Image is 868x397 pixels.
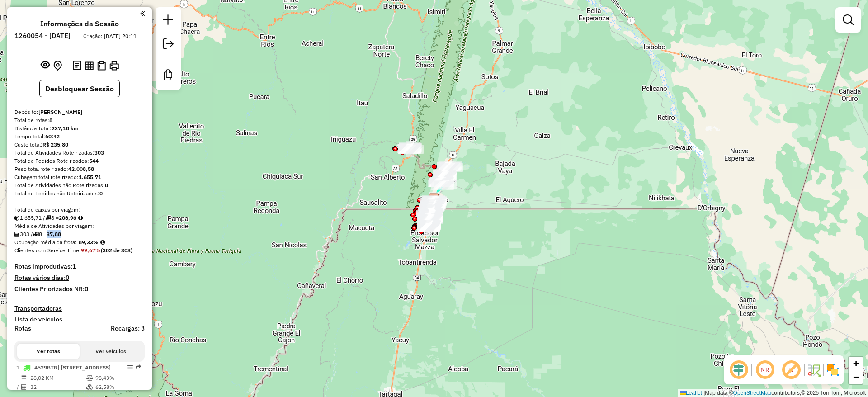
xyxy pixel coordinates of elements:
[108,59,121,72] button: Imprimir Rotas
[14,157,145,165] div: Total de Pedidos Roteirizados:
[159,11,177,31] a: Nova sessão e pesquisa
[89,157,99,164] strong: 544
[52,125,79,132] strong: 237,10 km
[57,364,111,371] span: | [STREET_ADDRESS]
[853,371,859,383] span: −
[14,108,145,116] div: Depósito:
[30,373,86,383] td: 28,02 KM
[849,370,863,384] a: Zoom out
[33,232,39,237] i: Total de rotas
[42,141,68,148] strong: R$ 235,80
[86,375,93,381] i: % de utilização do peso
[105,182,108,189] strong: 0
[14,263,145,270] h4: Rotas improdutivas:
[14,116,145,124] div: Total de rotas:
[16,364,111,371] span: 1 -
[839,11,857,29] a: Exibir filtros
[34,364,57,371] span: 4529BTR
[853,358,859,369] span: +
[72,262,76,270] strong: 1
[14,316,145,323] h4: Lista de veículos
[111,325,145,332] h4: Recargas: 3
[14,222,145,230] div: Média de Atividades por viagem:
[99,190,103,197] strong: 0
[52,59,64,73] button: Centralizar mapa no depósito ou ponto de apoio
[14,325,31,332] a: Rotas
[849,357,863,370] a: Zoom in
[45,133,60,140] strong: 60:42
[80,344,142,359] button: Ver veículos
[14,274,145,282] h4: Rotas vários dias:
[66,274,69,282] strong: 0
[47,231,61,237] strong: 37,88
[14,181,145,189] div: Total de Atividades não Roteirizadas:
[159,35,177,55] a: Exportar sessão
[21,384,27,390] i: Total de Atividades
[71,59,83,73] button: Logs desbloquear sessão
[30,383,86,392] td: 32
[40,19,119,28] h4: Informações da Sessão
[14,189,145,198] div: Total de Pedidos não Roteirizados:
[95,383,141,392] td: 62,58%
[21,375,27,381] i: Distância Total
[78,215,83,221] i: Meta Caixas/viagem: 186,20 Diferença: 20,76
[85,285,88,293] strong: 0
[86,384,93,390] i: % de utilização da cubagem
[428,193,440,204] img: SAZ BO Yacuiba
[754,359,776,381] span: Ocultar NR
[14,206,145,214] div: Total de caixas por viagem:
[39,58,52,73] button: Exibir sessão original
[14,214,145,222] div: 1.655,71 / 8 =
[79,174,101,180] strong: 1.655,71
[38,109,82,115] strong: [PERSON_NAME]
[14,149,145,157] div: Total de Atividades Roteirizadas:
[14,215,20,221] i: Cubagem total roteirizado
[14,285,145,293] h4: Clientes Priorizados NR:
[45,215,51,221] i: Total de rotas
[680,390,702,396] a: Leaflet
[59,214,76,221] strong: 206,96
[14,165,145,173] div: Peso total roteirizado:
[83,59,95,71] button: Visualizar relatório de Roteirização
[95,373,141,383] td: 98,43%
[807,363,821,377] img: Fluxo de ruas
[826,363,840,377] img: Exibir/Ocultar setores
[136,364,141,370] em: Rota exportada
[14,32,71,40] h6: 1260054 - [DATE]
[101,247,132,254] strong: (302 de 303)
[678,389,868,397] div: Map data © contributors,© 2025 TomTom, Microsoft
[14,173,145,181] div: Cubagem total roteirizado:
[728,359,750,381] span: Ocultar deslocamento
[95,59,108,72] button: Visualizar Romaneio
[14,232,20,237] i: Total de Atividades
[14,239,77,246] span: Ocupação média da frota:
[81,247,101,254] strong: 99,67%
[14,247,81,254] span: Clientes com Service Time:
[100,240,105,245] em: Média calculada utilizando a maior ocupação (%Peso ou %Cubagem) de cada rota da sessão. Rotas cro...
[94,149,104,156] strong: 303
[16,383,21,392] td: /
[79,239,99,246] strong: 89,33%
[14,230,145,238] div: 303 / 8 =
[68,165,94,172] strong: 42.008,58
[140,8,145,19] a: Clique aqui para minimizar o painel
[703,390,705,396] span: |
[14,132,145,141] div: Tempo total:
[49,117,52,123] strong: 8
[14,305,145,312] h4: Transportadoras
[733,390,772,396] a: OpenStreetMap
[39,80,120,97] button: Desbloquear Sessão
[14,141,145,149] div: Custo total:
[14,124,145,132] div: Distância Total:
[17,344,80,359] button: Ver rotas
[80,32,140,40] div: Criação: [DATE] 20:11
[780,359,802,381] span: Exibir rótulo
[159,66,177,86] a: Criar modelo
[127,364,133,370] em: Opções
